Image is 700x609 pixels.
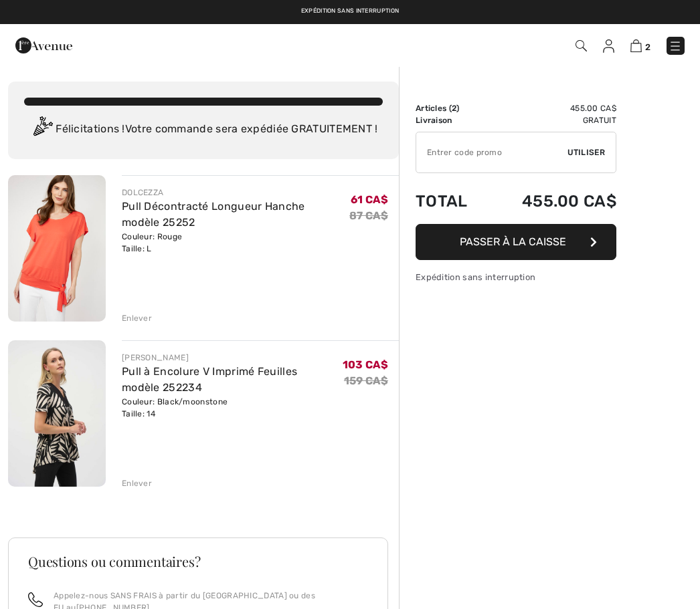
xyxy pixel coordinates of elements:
[416,114,487,126] td: Livraison
[28,592,43,607] img: call
[669,39,682,53] img: Menu
[645,42,650,52] span: 2
[122,200,305,229] a: Pull Décontracté Longueur Hanche modèle 25252
[416,132,567,172] input: Code promo
[15,38,72,51] a: 1ère Avenue
[24,116,383,143] div: Félicitations ! Votre commande sera expédiée GRATUITEMENT !
[15,32,72,59] img: 1ère Avenue
[452,104,456,113] span: 2
[122,365,297,394] a: Pull à Encolure V Imprimé Feuilles modèle 252234
[460,235,566,248] span: Passer à la caisse
[122,187,349,199] div: DOLCEZZA
[343,358,388,371] span: 103 CA$
[122,477,152,489] div: Enlever
[603,39,614,53] img: Mes infos
[416,178,487,224] td: Total
[487,114,616,126] td: Gratuit
[29,116,56,143] img: Congratulation2.svg
[576,40,587,51] img: Recherche
[122,352,343,364] div: [PERSON_NAME]
[351,193,388,206] span: 61 CA$
[567,146,605,158] span: Utiliser
[416,224,616,260] button: Passer à la caisse
[487,102,616,114] td: 455.00 CA$
[122,396,343,420] div: Couleur: Black/moonstone Taille: 14
[28,555,368,568] h3: Questions ou commentaires?
[349,209,388,222] s: 87 CA$
[344,374,388,387] s: 159 CA$
[416,102,487,114] td: Articles ( )
[416,271,616,283] div: Expédition sans interruption
[122,312,152,324] div: Enlever
[122,231,349,255] div: Couleur: Rouge Taille: L
[8,175,106,322] img: Pull Décontracté Longueur Hanche modèle 25252
[630,37,650,53] a: 2
[8,340,106,487] img: Pull à Encolure V Imprimé Feuilles modèle 252234
[630,39,642,52] img: Panier d'achat
[487,178,616,224] td: 455.00 CA$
